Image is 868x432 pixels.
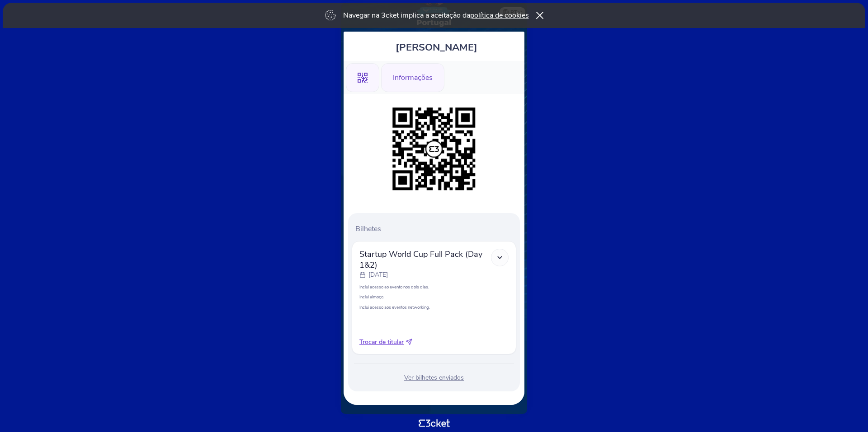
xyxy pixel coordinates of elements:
[368,270,388,279] p: [DATE]
[470,10,529,20] a: política de cookies
[359,294,509,300] p: Inclui almoço.
[359,249,491,270] span: Startup World Cup Full Pack (Day 1&2)
[396,41,477,54] span: [PERSON_NAME]
[359,284,509,290] p: Inclui acesso ao evento nos dois dias.
[388,103,480,195] img: e0606a5b97ea46deb96015b3d869c40c.png
[359,304,509,310] p: Inclui acesso aos eventos networking.
[359,338,404,347] span: Trocar de titular
[352,373,516,382] div: Ver bilhetes enviados
[381,63,444,92] div: Informações
[343,10,529,20] p: Navegar na 3cket implica a aceitação da
[355,224,516,234] p: Bilhetes
[381,72,444,82] a: Informações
